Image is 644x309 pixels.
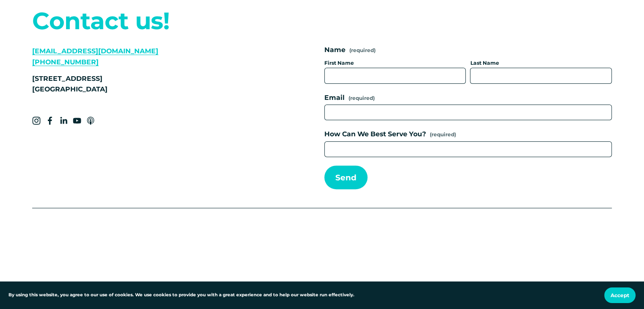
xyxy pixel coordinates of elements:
span: How Can We Best Serve You? [324,129,426,139]
span: (required) [348,94,374,102]
div: First Name [324,59,466,68]
button: SendSend [324,166,368,189]
span: Send [335,173,357,182]
p: By using this website, you agree to our use of cookies. We use cookies to provide you with a grea... [8,292,354,299]
p: [STREET_ADDRESS] [GEOGRAPHIC_DATA] [32,73,271,95]
a: [EMAIL_ADDRESS][DOMAIN_NAME] [32,47,158,55]
a: Instagram [32,116,41,125]
span: Name [324,44,345,55]
a: LinkedIn [59,116,68,125]
a: [PHONE_NUMBER] [32,58,99,66]
a: Apple Podcasts [86,116,95,125]
a: YouTube [73,116,81,125]
span: (required) [349,48,375,53]
h2: Contact us! [32,8,271,34]
button: Accept [604,287,636,303]
div: Last Name [470,59,611,68]
span: Accept [611,292,629,298]
span: Email [324,92,345,103]
a: Facebook [46,116,54,125]
span: (required) [429,130,456,138]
